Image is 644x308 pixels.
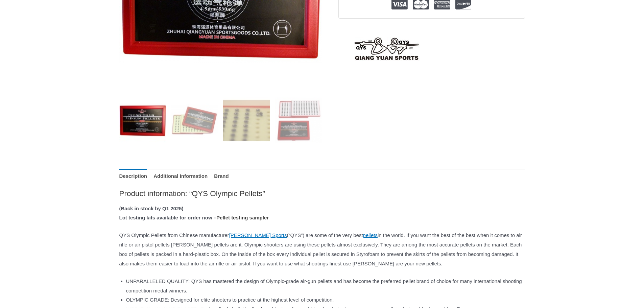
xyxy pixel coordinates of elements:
a: Pellet testing sampler [216,215,269,220]
strong: Lot testing kits available for order now – [119,215,269,220]
strong: (Back in stock by Q1 2025) [119,206,184,211]
img: QYS Olympic Pellets - Image 3 [223,97,270,144]
p: QYS Olympic Pellets from Chinese manufacturer (“QYS”) are some of the very best in the world. If ... [119,231,525,268]
a: Description [119,169,147,184]
h2: Product information: “QYS Olympic Pellets” [119,189,525,198]
span: UNPARALLELED QUALITY: QYS has mastered the design of Olympic-grade air-gun pellets and has become... [126,278,522,293]
img: QYS Olympic Pellets - Image 2 [171,97,218,144]
iframe: Customer reviews powered by Trustpilot [338,24,525,32]
a: pellets [363,232,378,238]
a: Brand [214,169,229,184]
img: QYS Olympic Pellets [119,97,166,144]
a: QYS [338,37,436,61]
span: OLYMPIC GRADE: Designed for elite shooters to practice at the highest level of competition. [126,297,334,303]
a: [PERSON_NAME] Sports [229,232,287,238]
img: QYS Olympic Pellets - Image 4 [275,97,322,144]
a: Additional information [153,169,208,184]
